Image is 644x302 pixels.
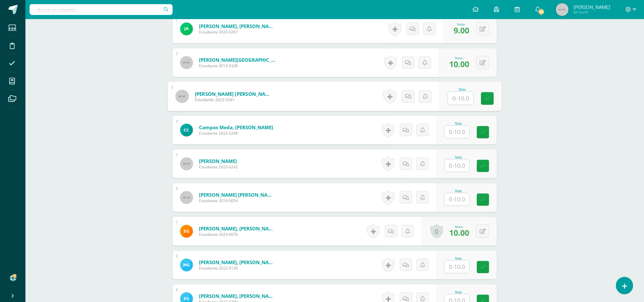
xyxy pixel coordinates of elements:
[444,257,472,260] div: Nota
[199,63,275,68] span: Estudiante 2013-0328
[573,4,610,10] span: [PERSON_NAME]
[430,224,443,239] a: 0
[448,88,477,91] div: Nota
[199,130,273,136] span: Estudiante 2023-0298
[199,158,238,164] a: [PERSON_NAME]
[449,227,469,238] span: 10.00
[444,122,472,125] div: Nota
[199,225,275,232] a: [PERSON_NAME], [PERSON_NAME]
[449,224,469,229] div: Nota:
[573,10,610,15] span: Mi Perfil
[30,4,173,15] input: Busca un usuario...
[445,159,469,172] input: 0-10.0
[448,92,474,105] input: 0-10.0
[556,3,569,16] img: 45x45
[444,156,472,159] div: Nota
[449,59,469,69] span: 10.00
[199,192,275,198] a: [PERSON_NAME] [PERSON_NAME]
[180,23,193,35] img: cde81b1a0bf970c34fdf3b24456fef5f.png
[180,225,193,238] img: c842b866c23b01b0914af6346a6517d8.png
[180,124,193,137] img: 624c70040f2b83e340c89c2efe7cb9b2.png
[180,158,193,170] img: 45x45
[199,164,238,170] span: Estudiante 2023-0242
[445,126,469,138] input: 0-10.0
[444,291,472,294] div: Nota
[538,8,545,15] span: 98
[180,259,193,271] img: 7a3036f0e77c6ef0ae5768098ee1c7c7.png
[454,25,469,36] span: 9.00
[199,124,273,130] a: Campos Meda, [PERSON_NAME]
[445,193,469,206] input: 0-10.0
[180,56,193,69] img: 45x45
[454,22,469,26] div: Nota:
[199,198,275,203] span: Estudiante 2014-0054
[195,97,273,103] span: Estudiante 2023-0241
[199,259,275,265] a: [PERSON_NAME], [PERSON_NAME]
[195,90,273,97] a: [PERSON_NAME] [PERSON_NAME]
[449,56,469,60] div: Nota:
[199,232,275,237] span: Estudiante 2023-0076
[180,191,193,204] img: 45x45
[199,29,275,35] span: Estudiante 2023-0267
[445,261,469,273] input: 0-10.0
[175,90,188,103] img: 45x45
[199,265,275,271] span: Estudiante 2022-0136
[199,293,275,299] a: [PERSON_NAME], [PERSON_NAME]
[199,57,275,63] a: [PERSON_NAME][GEOGRAPHIC_DATA] [PERSON_NAME]
[444,189,472,193] div: Nota
[199,23,275,29] a: [PERSON_NAME], [PERSON_NAME]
